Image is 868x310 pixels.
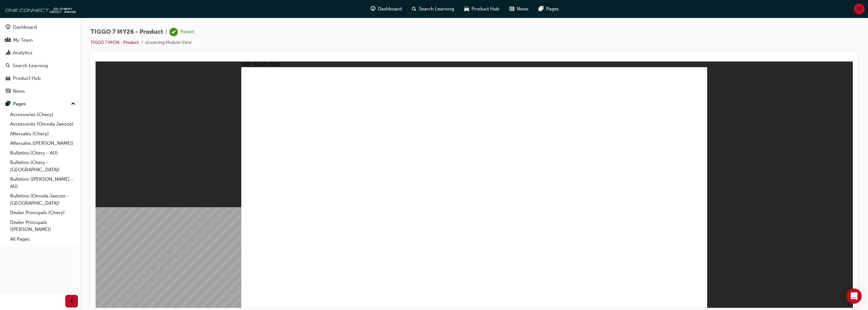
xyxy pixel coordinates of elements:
button: Pages [3,98,78,110]
span: guage-icon [371,5,375,13]
a: car-iconProduct Hub [459,3,504,15]
a: pages-iconPages [534,3,564,15]
span: chart-icon [6,50,10,56]
a: Accessories (Omoda Jaecoo) [8,119,78,129]
span: Dashboard [378,5,402,13]
a: Bulletins (Omoda Jaecoo - [GEOGRAPHIC_DATA]) [8,191,78,208]
a: Bulletins (Chery - [GEOGRAPHIC_DATA]) [8,158,78,174]
a: All Pages [8,234,78,244]
a: News [3,85,78,97]
span: up-icon [71,100,75,108]
div: Product Hub [13,75,41,82]
span: Pages [546,5,559,13]
div: Open Intercom Messenger [847,289,862,304]
a: TIGGO 7 MY26 - Product [91,40,139,45]
button: PS [854,3,865,15]
div: Dashboard [13,24,37,31]
div: News [13,88,25,95]
div: Passed [180,29,194,35]
a: Aftersales ([PERSON_NAME]) [8,138,78,148]
img: oneconnect [3,3,76,15]
a: Search Learning [3,60,78,72]
span: Search Learning [419,5,454,13]
div: My Team [13,37,33,44]
a: Product Hub [3,73,78,84]
span: car-icon [464,5,469,13]
div: Search Learning [13,62,48,69]
span: learningRecordVerb_PASS-icon [169,28,178,36]
span: | [166,28,167,36]
span: pages-icon [6,101,10,107]
span: prev-icon [69,297,74,305]
span: search-icon [6,63,10,69]
span: news-icon [6,89,10,94]
div: Pages [13,100,26,108]
span: guage-icon [6,25,10,30]
span: search-icon [412,5,416,13]
iframe: To enrich screen reader interactions, please activate Accessibility in Grammarly extension settings [96,61,853,308]
span: car-icon [6,76,10,81]
a: Dealer Principals ([PERSON_NAME]) [8,218,78,234]
a: Analytics [3,47,78,59]
a: Bulletins ([PERSON_NAME] - AU) [8,174,78,191]
span: news-icon [509,5,514,13]
div: Analytics [13,49,32,56]
a: news-iconNews [504,3,534,15]
span: people-icon [6,38,10,43]
li: eLearning Module View [145,39,191,46]
button: DashboardMy TeamAnalyticsSearch LearningProduct HubNews [3,20,78,98]
a: Accessories (Chery) [8,110,78,120]
a: guage-iconDashboard [366,3,407,15]
a: Aftersales (Chery) [8,129,78,139]
a: search-iconSearch Learning [407,3,459,15]
a: Dealer Principals (Chery) [8,208,78,218]
span: PS [857,5,862,13]
span: Product Hub [472,5,499,13]
span: News [517,5,529,13]
span: pages-icon [539,5,543,13]
a: Dashboard [3,21,78,33]
a: Bulletins (Chery - AU) [8,148,78,158]
a: My Team [3,34,78,46]
span: TIGGO 7 MY26 - Product [91,28,163,36]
